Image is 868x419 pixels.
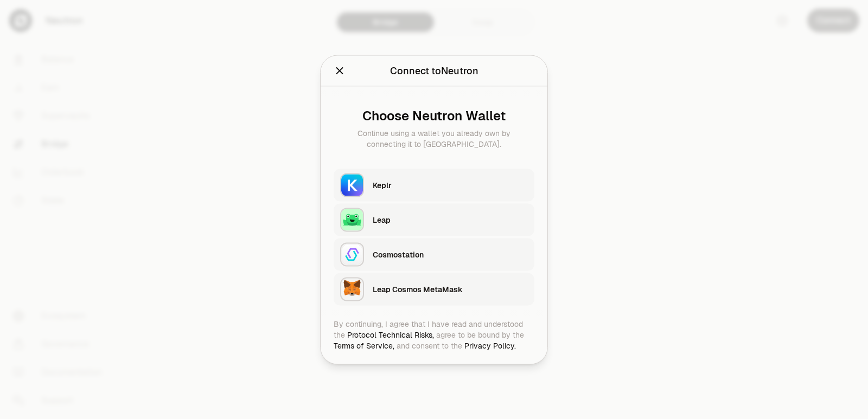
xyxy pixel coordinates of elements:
[334,273,534,305] button: Leap Cosmos MetaMaskLeap Cosmos MetaMask
[334,340,394,350] a: Terms of Service,
[373,283,528,294] div: Leap Cosmos MetaMask
[464,340,516,350] a: Privacy Policy.
[341,278,363,300] img: Leap Cosmos MetaMask
[342,108,526,123] div: Choose Neutron Wallet
[341,174,363,196] img: Keplr
[373,214,528,225] div: Leap
[341,243,363,265] img: Cosmostation
[373,249,528,260] div: Cosmostation
[347,330,434,339] a: Protocol Technical Risks,
[342,127,526,149] div: Continue using a wallet you already own by connecting it to [GEOGRAPHIC_DATA].
[390,63,478,78] div: Connect to Neutron
[341,209,363,230] img: Leap
[334,63,346,78] button: Close
[334,169,534,201] button: KeplrKeplr
[334,203,534,236] button: LeapLeap
[334,238,534,270] button: CosmostationCosmostation
[334,318,534,351] div: By continuing, I agree that I have read and understood the agree to be bound by the and consent t...
[373,179,528,190] div: Keplr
